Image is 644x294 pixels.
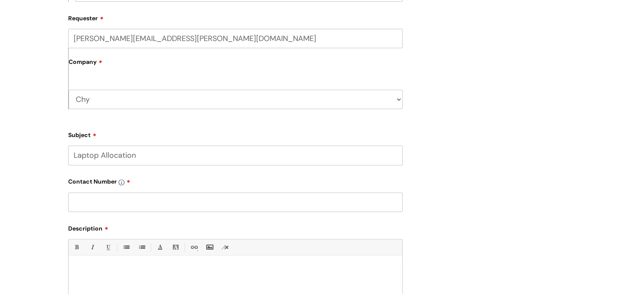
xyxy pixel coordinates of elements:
[68,175,403,185] label: Contact Number
[102,242,113,253] a: Underline(Ctrl-U)
[220,242,230,253] a: Remove formatting (Ctrl-\)
[71,242,82,253] a: Bold (Ctrl-B)
[155,242,165,253] a: Font Color
[170,242,181,253] a: Back Color
[136,242,147,253] a: 1. Ordered List (Ctrl-Shift-8)
[68,29,403,48] input: Email
[69,55,403,74] label: Company
[68,222,403,232] label: Description
[87,242,97,253] a: Italic (Ctrl-I)
[188,242,199,253] a: Link
[121,242,131,253] a: • Unordered List (Ctrl-Shift-7)
[68,12,403,22] label: Requester
[68,129,403,139] label: Subject
[204,242,215,253] a: Insert Image...
[119,179,124,185] img: info-icon.svg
